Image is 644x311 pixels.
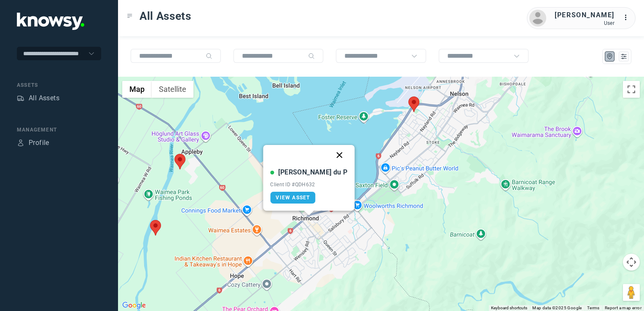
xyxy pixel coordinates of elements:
[532,306,582,310] span: Map data ©2025 Google
[308,53,315,59] div: Search
[555,10,614,20] div: [PERSON_NAME]
[606,53,614,60] div: Map
[127,13,133,19] div: Toggle Menu
[623,14,632,21] tspan: ...
[276,195,310,201] span: View Asset
[278,167,347,177] div: [PERSON_NAME] du P
[491,305,527,311] button: Keyboard shortcuts
[17,138,49,148] a: ProfileProfile
[270,182,347,188] div: Client ID #QDH632
[623,81,640,98] button: Toggle fullscreen view
[529,10,546,27] img: avatar.png
[206,53,212,59] div: Search
[17,93,59,103] a: AssetsAll Assets
[29,138,49,148] div: Profile
[29,93,59,103] div: All Assets
[270,192,315,204] a: View Asset
[587,306,600,310] a: Terms (opens in new tab)
[122,81,152,98] button: Show street map
[17,139,24,147] div: Profile
[17,13,84,30] img: Application Logo
[330,145,350,165] button: Close
[623,284,640,301] button: Drag Pegman onto the map to open Street View
[17,81,101,89] div: Assets
[555,20,614,26] div: User
[623,13,633,24] div: :
[623,254,640,271] button: Map camera controls
[152,81,193,98] button: Show satellite imagery
[17,94,24,102] div: Assets
[120,300,148,311] img: Google
[140,8,191,24] span: All Assets
[623,13,633,23] div: :
[620,53,628,60] div: List
[17,126,101,134] div: Management
[605,306,641,310] a: Report a map error
[120,300,148,311] a: Open this area in Google Maps (opens a new window)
